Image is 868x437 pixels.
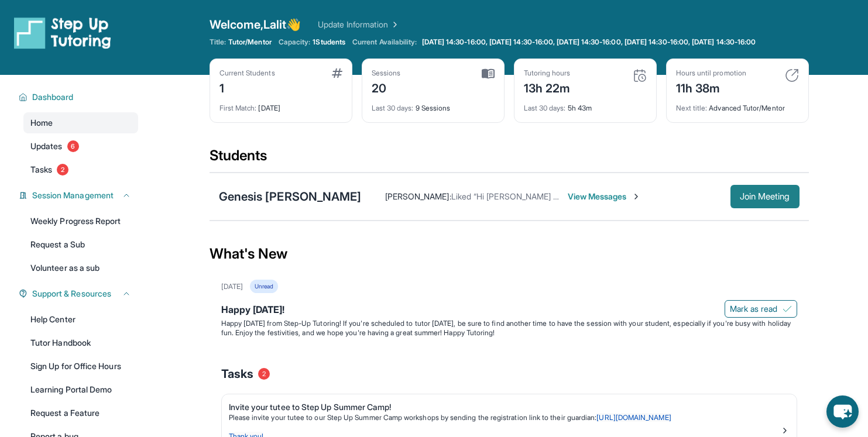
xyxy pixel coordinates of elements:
[210,228,809,280] div: What's New
[221,319,797,338] p: Happy [DATE] from Step-Up Tutoring! If you're scheduled to tutor [DATE], be sure to find another ...
[229,413,780,422] p: Please invite your tutee to our Step Up Summer Camp workshops by sending the registration link to...
[219,104,257,112] span: First Match :
[568,191,641,202] span: View Messages
[420,37,759,47] a: [DATE] 14:30-16:00, [DATE] 14:30-16:00, [DATE] 14:30-16:00, [DATE] 14:30-16:00, [DATE] 14:30-16:00
[352,37,417,47] span: Current Availability:
[30,117,53,129] span: Home
[23,257,138,278] a: Volunteer as a sub
[482,68,495,79] img: card
[332,68,342,78] img: card
[372,68,401,78] div: Sessions
[23,402,138,424] a: Request a Feature
[57,164,68,176] span: 2
[14,16,111,49] img: logo
[30,164,52,176] span: Tasks
[524,104,566,112] span: Last 30 days :
[313,37,345,47] span: 1 Students
[318,19,400,30] a: Update Information
[422,37,756,47] span: [DATE] 14:30-16:00, [DATE] 14:30-16:00, [DATE] 14:30-16:00, [DATE] 14:30-16:00, [DATE] 14:30-16:00
[632,192,641,201] img: Chevron-Right
[372,104,414,112] span: Last 30 days :
[385,191,451,201] span: [PERSON_NAME] :
[67,140,79,152] span: 6
[28,190,131,201] button: Session Management
[250,280,278,293] div: Unread
[783,304,792,314] img: Mark as read
[221,366,253,382] span: Tasks
[785,68,799,82] img: card
[826,395,859,428] button: chat-button
[23,332,138,353] a: Tutor Handbook
[28,91,131,103] button: Dashboard
[524,68,571,78] div: Tutoring hours
[210,37,226,47] span: Title:
[23,136,138,157] a: Updates6
[221,282,243,291] div: [DATE]
[730,303,778,315] span: Mark as read
[676,68,746,78] div: Hours until promotion
[524,78,571,97] div: 13h 22m
[219,68,275,78] div: Current Students
[258,368,270,380] span: 2
[32,190,114,201] span: Session Management
[210,16,301,33] span: Welcome, Lalit 👋
[23,309,138,330] a: Help Center
[372,78,401,97] div: 20
[219,188,362,205] div: Genesis [PERSON_NAME]
[219,97,342,113] div: [DATE]
[388,19,400,30] img: Chevron Right
[23,211,138,232] a: Weekly Progress Report
[676,97,799,113] div: Advanced Tutor/Mentor
[30,140,63,152] span: Updates
[676,78,746,97] div: 11h 38m
[28,288,131,300] button: Support & Resources
[23,356,138,377] a: Sign Up for Office Hours
[23,234,138,255] a: Request a Sub
[23,112,138,133] a: Home
[23,379,138,400] a: Learning Portal Demo
[372,97,495,113] div: 9 Sessions
[23,159,138,180] a: Tasks2
[32,91,74,103] span: Dashboard
[596,413,671,422] a: [URL][DOMAIN_NAME]
[279,37,311,47] span: Capacity:
[725,300,797,318] button: Mark as read
[210,146,809,172] div: Students
[740,193,790,200] span: Join Meeting
[228,37,272,47] span: Tutor/Mentor
[730,185,800,208] button: Join Meeting
[32,288,111,300] span: Support & Resources
[633,68,647,82] img: card
[676,104,708,112] span: Next title :
[524,97,647,113] div: 5h 43m
[219,78,275,97] div: 1
[229,401,780,413] div: Invite your tutee to Step Up Summer Camp!
[221,302,797,319] div: Happy [DATE]!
